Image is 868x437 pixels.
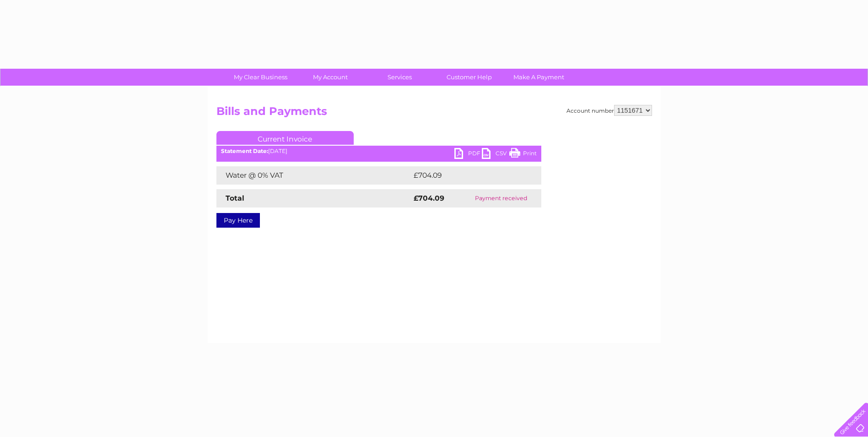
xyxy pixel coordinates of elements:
a: My Account [292,69,368,86]
a: Customer Help [431,69,507,86]
td: Payment received [461,189,541,208]
a: Make A Payment [501,69,577,86]
td: £704.09 [411,166,525,185]
a: My Clear Business [223,69,298,86]
a: Services [362,69,437,86]
div: [DATE] [216,148,541,154]
a: Current Invoice [216,131,354,145]
td: Water @ 0% VAT [216,166,411,185]
a: Pay Here [216,213,260,228]
h2: Bills and Payments [216,105,652,122]
strong: Total [226,194,244,202]
b: Statement Date: [221,147,268,154]
div: Account number [566,105,652,116]
strong: £704.09 [414,194,444,202]
a: CSV [482,148,509,161]
a: Print [509,148,537,161]
a: PDF [454,148,482,161]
